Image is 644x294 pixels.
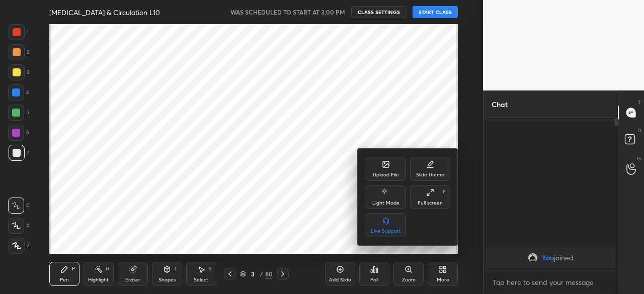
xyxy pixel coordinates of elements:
[371,229,401,234] div: Live Support
[373,172,399,177] div: Upload File
[416,172,444,177] div: Slide theme
[418,201,443,206] div: Full screen
[372,201,399,206] div: Light Mode
[443,189,446,194] div: F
